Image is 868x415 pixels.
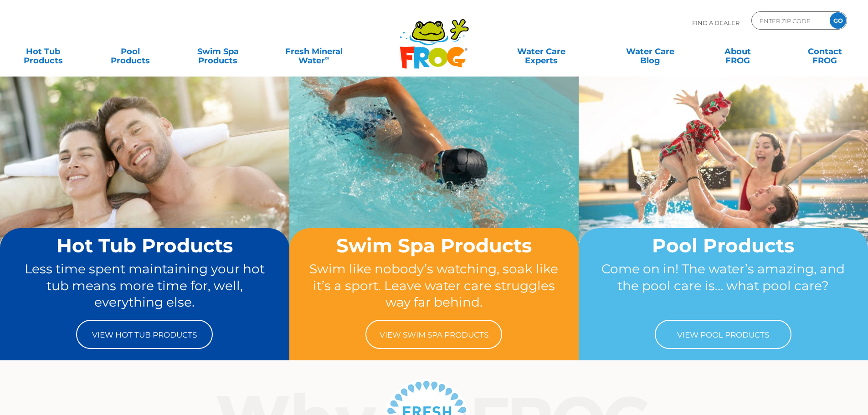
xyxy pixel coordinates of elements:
[704,42,771,61] a: AboutFROG
[365,320,502,349] a: View Swim Spa Products
[596,235,851,256] h2: Pool Products
[97,42,164,61] a: PoolProducts
[307,261,561,311] p: Swim like nobody’s watching, soak like it’s a sport. Leave water care struggles way far behind.
[692,11,740,34] p: Find A Dealer
[271,42,356,61] a: Fresh MineralWater∞
[616,42,684,61] a: Water CareBlog
[596,261,851,311] p: Come on in! The water’s amazing, and the pool care is… what pool care?
[486,42,596,61] a: Water CareExperts
[76,320,213,349] a: View Hot Tub Products
[830,12,846,29] input: GO
[17,235,272,256] h2: Hot Tub Products
[655,320,791,349] a: View Pool Products
[9,42,77,61] a: Hot TubProducts
[17,261,272,311] p: Less time spent maintaining your hot tub means more time for, well, everything else.
[579,76,868,292] img: home-banner-pool-short
[289,76,579,292] img: home-banner-swim-spa-short
[791,42,859,61] a: ContactFROG
[325,54,329,61] sup: ∞
[184,42,252,61] a: Swim SpaProducts
[759,14,820,27] input: Zip Code Form
[307,235,561,256] h2: Swim Spa Products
